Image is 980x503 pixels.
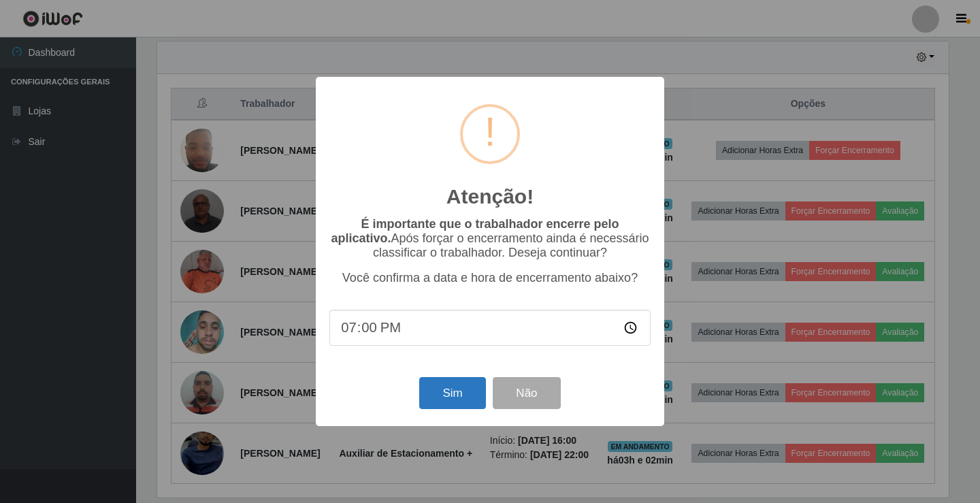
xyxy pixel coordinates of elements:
[331,217,619,245] b: É importante que o trabalhador encerre pelo aplicativo.
[329,217,651,260] p: Após forçar o encerramento ainda é necessário classificar o trabalhador. Deseja continuar?
[446,184,534,209] h2: Atenção!
[419,377,485,409] button: Sim
[493,377,560,409] button: Não
[329,271,651,285] p: Você confirma a data e hora de encerramento abaixo?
